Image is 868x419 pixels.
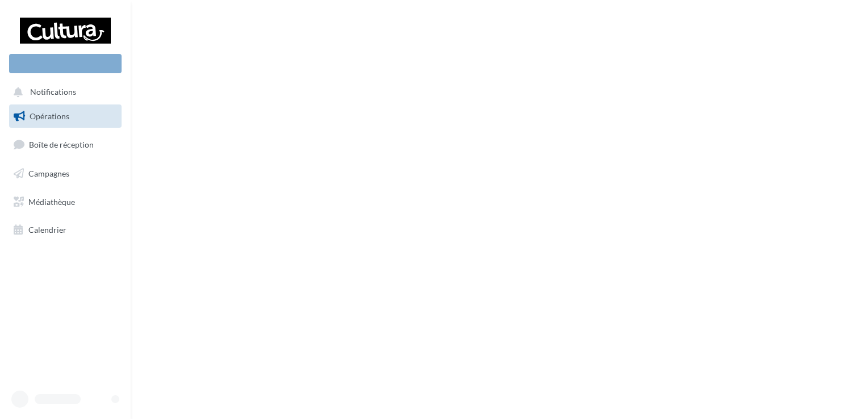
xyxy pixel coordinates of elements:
span: Campagnes [28,169,69,178]
a: Calendrier [7,218,124,242]
a: Campagnes [7,162,124,186]
a: Opérations [7,104,124,128]
span: Notifications [30,87,76,97]
div: Nouvelle campagne [9,54,122,73]
span: Boîte de réception [29,140,94,149]
a: Médiathèque [7,190,124,214]
span: Calendrier [28,225,66,234]
span: Médiathèque [28,196,75,206]
a: Boîte de réception [7,132,124,157]
span: Opérations [30,111,69,121]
